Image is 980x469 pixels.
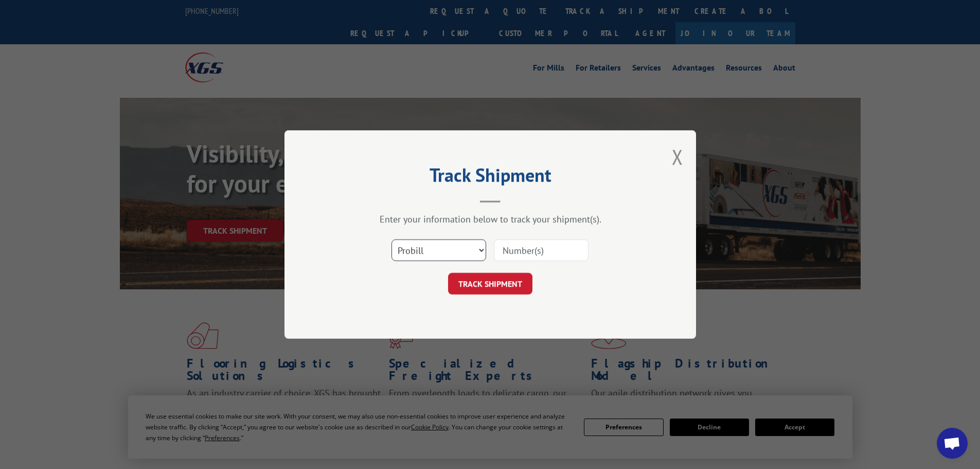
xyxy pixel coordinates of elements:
[494,239,589,261] input: Number(s)
[336,213,645,225] div: Enter your information below to track your shipment(s).
[336,168,645,187] h2: Track Shipment
[672,143,683,170] button: Close modal
[937,428,968,459] div: Open chat
[448,273,532,294] button: TRACK SHIPMENT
